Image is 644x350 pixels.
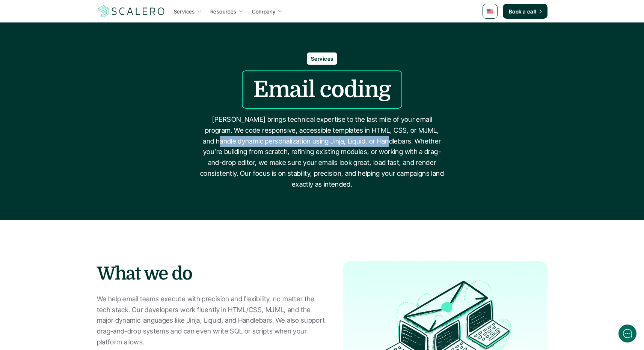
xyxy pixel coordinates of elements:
span: New conversation [48,104,90,110]
span: We run on Gist [63,262,95,267]
p: Services [311,55,333,63]
button: New conversation [12,99,139,114]
p: Book a call [509,7,536,15]
a: Scalero company logo [97,4,166,18]
iframe: gist-messenger-bubble-iframe [618,325,636,343]
p: Services [174,7,195,15]
p: We help email teams execute with precision and flexibility, no matter the tech stack. Our develop... [97,294,328,348]
h2: Let us know if we can help with lifecycle marketing. [11,50,139,86]
a: Book a call [503,4,547,19]
p: Company [252,7,276,15]
img: Scalero company logo [97,4,166,18]
h1: Email coding [253,76,391,103]
h1: Hi! Welcome to [GEOGRAPHIC_DATA]. [11,36,139,48]
p: Resources [210,7,237,15]
p: [PERSON_NAME] brings technical expertise to the last mile of your email program. We code responsi... [200,114,444,190]
h2: What we do [97,261,322,286]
